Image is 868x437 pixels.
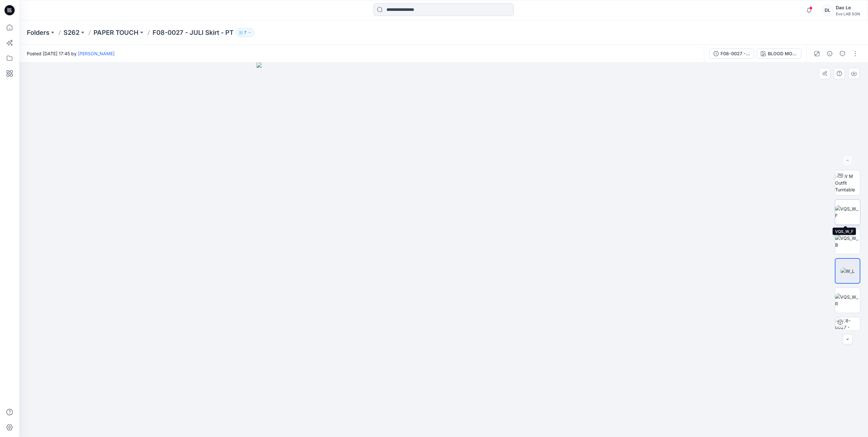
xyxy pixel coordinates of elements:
[836,4,860,11] div: Dao Le
[841,268,855,274] img: W_L
[768,50,797,57] div: BLOOD MOON RED
[835,173,860,193] img: BW M Outfit Turntable
[825,49,835,59] button: Details
[27,50,115,57] span: Posted [DATE] 17:45 by
[835,294,860,307] img: VQS_W_R
[835,317,860,342] img: F08-0027 - JULI Skirt - PAPER TOUCH - Blood Moon Red BLOOD MOON RED
[836,11,860,16] div: Evo LAB SGN
[835,235,860,248] img: VQS_W_B
[835,205,860,219] img: VQS_W_F
[27,28,49,37] a: Folders
[757,49,801,59] button: BLOOD MOON RED
[236,28,254,37] button: 7
[153,28,234,37] p: F08-0027 - JULI Skirt - PT
[721,50,750,57] div: F08-0027 - JULI Skirt - PAPER TOUCH - Blood Moon Red
[822,4,833,16] div: DL
[78,51,115,56] a: [PERSON_NAME]
[64,28,79,37] a: S262
[94,28,138,37] a: PAPER TOUCH
[244,29,246,36] p: 7
[709,49,754,59] button: F08-0027 - JULI Skirt - PAPER TOUCH - Blood Moon Red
